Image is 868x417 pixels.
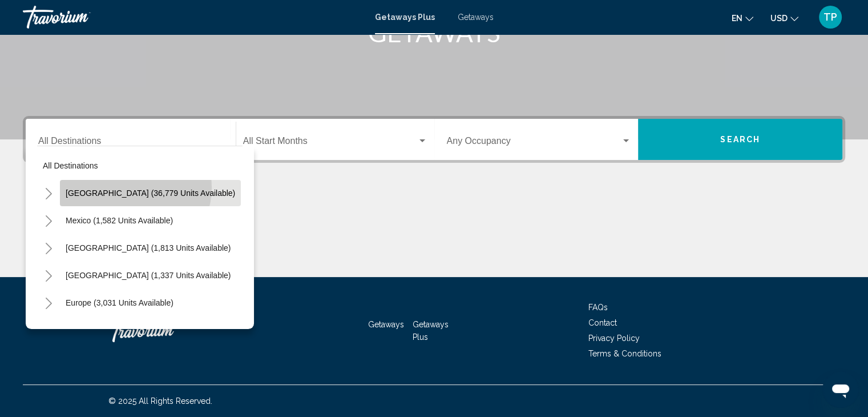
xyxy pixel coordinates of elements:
span: en [732,14,742,23]
button: [GEOGRAPHIC_DATA] (1,337 units available) [60,262,236,288]
button: Search [638,119,842,160]
a: Contact [588,318,617,327]
button: Toggle Mexico (1,582 units available) [37,209,60,232]
span: Search [720,135,760,145]
span: All destinations [43,161,98,170]
button: Toggle Canada (1,813 units available) [37,236,60,259]
a: Getaways Plus [413,320,449,342]
span: [GEOGRAPHIC_DATA] (1,813 units available) [66,243,231,252]
button: [GEOGRAPHIC_DATA] (218 units available) [60,317,230,343]
button: All destinations [37,153,243,179]
a: Travorium [108,314,223,348]
a: FAQs [588,303,608,312]
span: Europe (3,031 units available) [66,298,173,307]
span: [GEOGRAPHIC_DATA] (36,779 units available) [66,189,235,198]
button: Europe (3,031 units available) [60,290,179,316]
a: Privacy Policy [588,334,640,343]
div: Search widget [26,119,842,160]
span: [GEOGRAPHIC_DATA] (1,337 units available) [66,271,231,280]
button: [GEOGRAPHIC_DATA] (1,813 units available) [60,235,236,261]
a: Getaways Plus [375,13,435,22]
button: User Menu [815,5,845,29]
a: Getaways [458,13,494,22]
span: Mexico (1,582 units available) [66,216,173,225]
button: Change language [732,10,753,26]
a: Travorium [23,6,364,29]
button: Toggle United States (36,779 units available) [37,182,60,205]
span: USD [770,14,788,23]
button: Change currency [770,10,798,26]
span: TP [823,11,837,23]
button: Toggle Europe (3,031 units available) [37,291,60,314]
span: © 2025 All Rights Reserved. [108,396,212,406]
iframe: Button to launch messaging window [822,371,859,408]
button: Mexico (1,582 units available) [60,207,179,234]
button: Toggle Caribbean & Atlantic Islands (1,337 units available) [37,264,60,287]
button: Toggle Australia (218 units available) [37,319,60,342]
a: Terms & Conditions [588,349,661,358]
button: [GEOGRAPHIC_DATA] (36,779 units available) [60,180,241,206]
a: Getaways [368,320,404,329]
